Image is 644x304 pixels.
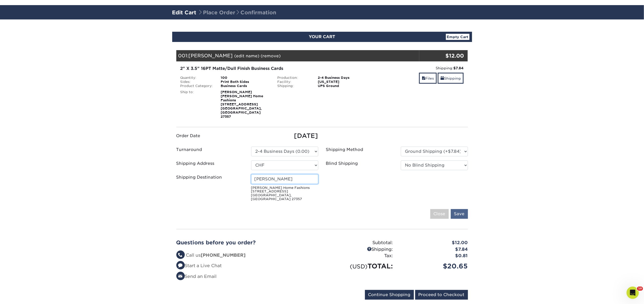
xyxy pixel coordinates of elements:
iframe: Intercom live chat [627,287,639,299]
div: 2" X 3.5" 16PT Matte/Dull Finish Business Cards [180,66,367,72]
div: Tax: [322,253,397,259]
div: $7.84 [397,246,472,253]
strong: $7.84 [453,66,464,70]
input: Save [451,209,468,219]
div: TOTAL: [322,261,397,271]
input: Close [430,209,449,219]
div: Shipping: [374,66,464,71]
label: Order Date [176,133,200,139]
a: Send an Email [176,274,217,279]
label: Turnaround [176,147,202,153]
input: Proceed to Checkout [415,290,468,300]
span: shipping [441,76,444,80]
div: Facility: [273,80,314,84]
a: Edit Cart [172,9,197,16]
span: files [422,76,425,80]
small: (USD) [350,263,368,270]
div: [US_STATE] [314,80,371,84]
span: YOUR CART [309,34,335,39]
div: Sides: [177,80,217,84]
div: Production: [273,76,314,80]
strong: [PERSON_NAME] [PERSON_NAME] Home Fashions [STREET_ADDRESS] [GEOGRAPHIC_DATA], [GEOGRAPHIC_DATA] 2... [221,90,263,118]
h2: Questions before you order? [176,240,318,246]
a: (remove) [261,53,281,58]
label: Shipping Destination [176,174,222,180]
div: Ship to: [177,90,217,119]
a: (edit name) [234,53,260,58]
div: Quantity: [177,76,217,80]
div: 001: [176,50,419,61]
div: 2-4 Business Days [314,76,371,80]
strong: [PHONE_NUMBER] [201,253,246,258]
div: Business Cards [217,84,273,88]
div: $12.00 [419,52,464,60]
label: Shipping Method [326,147,363,153]
label: Shipping Address [176,160,214,167]
div: [DATE] [251,131,318,140]
small: [PERSON_NAME] Home Fashions [STREET_ADDRESS] [GEOGRAPHIC_DATA], [GEOGRAPHIC_DATA] 27357 [251,186,318,201]
input: Continue Shopping [365,290,414,300]
div: Shipping: [322,246,397,253]
a: Start a Live Chat [176,263,222,268]
div: $0.81 [397,253,472,259]
div: 100 [217,76,273,80]
div: Product Category: [177,84,217,88]
span: Place Order Confirmation [198,9,277,16]
span: [PERSON_NAME] [189,53,233,58]
div: Subtotal: [322,240,397,246]
label: Blind Shipping [326,160,358,167]
a: Files [419,73,437,84]
span: 10 [637,287,643,291]
div: UPS Ground [314,84,371,88]
div: $20.65 [397,261,472,271]
div: Print Both Sides [217,80,273,84]
div: $12.00 [397,240,472,246]
a: Shipping [438,73,464,84]
a: Empty Cart [446,34,469,40]
li: Call us [176,252,318,259]
div: Shipping: [273,84,314,88]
